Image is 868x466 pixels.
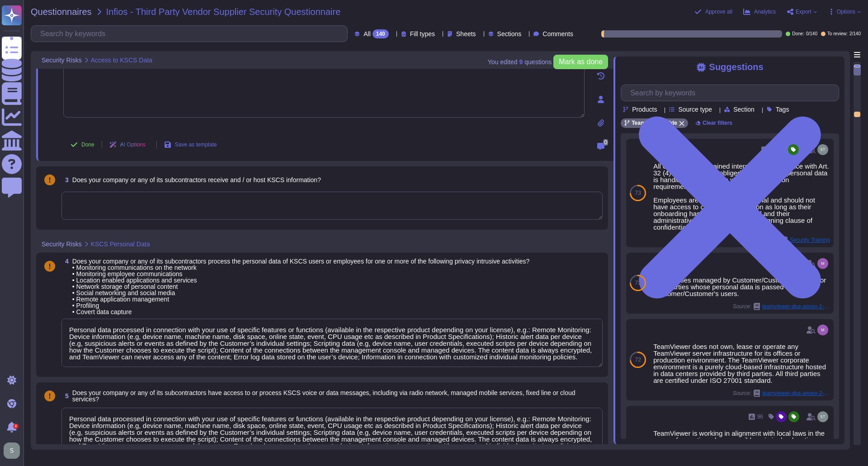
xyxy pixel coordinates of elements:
img: user [817,411,828,422]
span: Approve all [705,9,732,14]
span: 72 [635,357,641,362]
span: Mark as done [559,58,603,66]
img: user [4,442,20,459]
div: TeamViewer does not own, lease or operate any TeamViewer server infrastructure for its offices or... [653,343,830,384]
textarea: Personal data processed in connection with your use of specific features or functions (available ... [61,319,603,367]
span: Questionnaires [31,7,92,16]
span: You edited question s [488,59,552,65]
span: Options [837,9,855,14]
span: 2 / 140 [849,32,861,36]
span: KSCS Personal Data [91,241,150,247]
input: Search by keywords [36,26,347,42]
span: To review: [827,32,848,36]
span: Export [796,9,811,14]
span: Fill types [410,31,435,37]
span: 0 / 140 [806,32,817,36]
img: user [817,258,828,269]
span: 96 [757,414,763,419]
div: 140 [373,29,389,38]
span: Does your company or any of its subcontractors receive and / or host KSCS information? [72,176,321,184]
span: AI Options [120,142,146,147]
button: Analytics [743,8,776,15]
button: Save as template [157,136,224,154]
span: Save as template [175,142,217,147]
span: 73 [635,280,641,286]
span: Does your company or any of its subcontractors have access to or process KSCS voice or data messa... [72,389,576,403]
img: user [817,325,828,335]
span: Analytics [754,9,776,14]
span: 3 [61,177,69,183]
span: Done: [792,32,804,36]
span: teamviewer-dpa-annex-2-[PERSON_NAME]-en.pdf [762,391,830,396]
span: Comments [542,31,573,37]
span: Security Risks [42,241,82,247]
span: Sections [497,31,522,37]
button: Done [63,136,102,154]
span: 0 [603,139,608,146]
span: Does your company or any of its subcontractors process the personal data of KSCS users or employe... [72,258,530,315]
button: Mark as done [553,55,608,69]
span: 5 [61,393,69,399]
div: 2 [13,424,19,429]
img: user [817,144,828,155]
button: Approve all [694,8,732,15]
span: All [363,31,371,37]
span: Security Risks [42,57,82,63]
input: Search by keywords [626,85,839,101]
textarea: Personal data processed in connection with your use of specific features or functions (available ... [61,408,603,456]
span: Sheets [456,31,476,37]
span: 73 [635,190,641,196]
span: 4 [61,258,69,264]
span: Access to KSCS Data [91,57,152,63]
button: user [2,441,26,461]
span: Source: [733,390,830,397]
span: Done [81,142,94,147]
span: Infios - Third Party Vendor Supplier Security Questionnaire [106,7,341,16]
b: 9 [519,59,523,65]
